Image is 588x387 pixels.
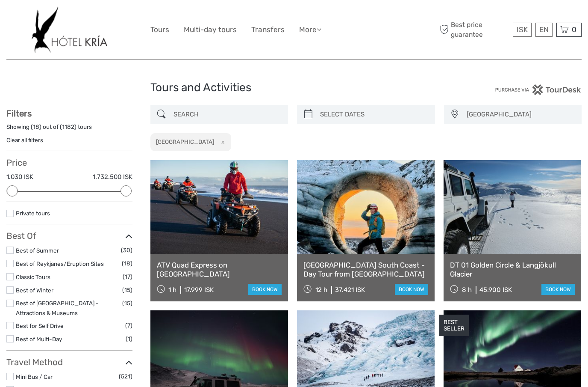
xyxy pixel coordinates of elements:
[122,298,132,308] span: (15)
[439,315,469,336] div: BEST SELLER
[150,81,438,95] h1: Tours and Activities
[150,24,169,36] a: Tours
[6,173,33,182] label: 1.030 ISK
[126,334,132,344] span: (1)
[98,13,109,24] button: Open LiveChat chat widget
[6,158,132,168] h3: Price
[121,245,132,255] span: (30)
[462,286,472,294] span: 8 h
[299,24,321,36] a: More
[251,24,285,36] a: Transfers
[16,210,50,217] a: Private tours
[122,285,132,295] span: (15)
[16,322,64,329] a: Best for Self Drive
[156,138,214,145] h2: [GEOGRAPHIC_DATA]
[123,272,132,282] span: (17)
[125,321,132,330] span: (7)
[16,300,99,316] a: Best of [GEOGRAPHIC_DATA] - Attractions & Museums
[62,123,74,131] label: 1182
[6,357,132,367] h3: Travel Method
[215,137,227,146] button: x
[16,373,53,380] a: Mini Bus / Car
[335,286,365,294] div: 37.421 ISK
[122,259,132,268] span: (18)
[6,137,43,143] a: Clear all filters
[438,20,511,39] span: Best price guarantee
[6,123,132,136] div: Showing ( ) out of ( ) tours
[463,107,578,122] button: [GEOGRAPHIC_DATA]
[119,372,132,381] span: (521)
[157,261,282,278] a: ATV Quad Express on [GEOGRAPHIC_DATA]
[12,15,97,22] p: We're away right now. Please check back later!
[317,107,431,122] input: SELECT DATES
[6,231,132,241] h3: Best Of
[93,173,132,182] label: 1.732.500 ISK
[170,107,284,122] input: SEARCH
[570,25,578,34] span: 0
[184,286,214,294] div: 17.999 ISK
[495,84,582,95] img: PurchaseViaTourDesk.png
[517,25,528,34] span: ISK
[535,23,553,37] div: EN
[248,284,282,295] a: book now
[450,261,575,278] a: DT 01 Golden Circle & Langjökull Glacier
[32,6,107,53] img: 532-e91e591f-ac1d-45f7-9962-d0f146f45aa0_logo_big.jpg
[541,284,575,295] a: book now
[395,284,428,295] a: book now
[16,287,53,294] a: Best of Winter
[184,24,237,36] a: Multi-day tours
[6,108,32,119] strong: Filters
[479,286,512,294] div: 45.900 ISK
[16,247,59,254] a: Best of Summer
[16,274,50,280] a: Classic Tours
[168,286,176,294] span: 1 h
[315,286,327,294] span: 12 h
[303,261,428,278] a: [GEOGRAPHIC_DATA] South Coast - Day Tour from [GEOGRAPHIC_DATA]
[33,123,39,131] label: 18
[16,260,104,267] a: Best of Reykjanes/Eruption Sites
[16,336,62,342] a: Best of Multi-Day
